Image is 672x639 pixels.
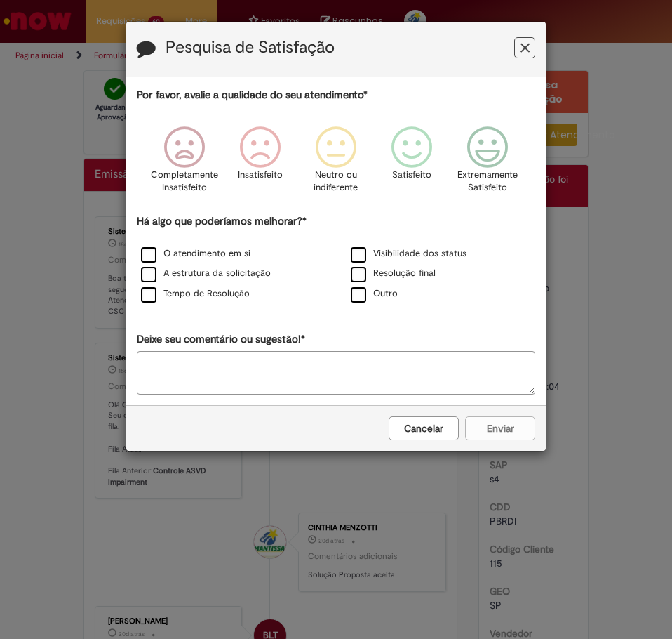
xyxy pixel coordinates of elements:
[457,169,518,195] p: Extremamente Satisfeito
[351,287,398,301] label: Outro
[166,39,335,57] label: Pesquisa de Satisfação
[141,247,250,261] label: O atendimento em si
[351,267,436,280] label: Resolução final
[311,169,361,195] p: Neutro ou indiferente
[151,169,218,195] p: Completamente Insatisfeito
[148,116,220,212] div: Completamente Insatisfeito
[351,247,466,261] label: Visibilidade dos status
[452,116,523,212] div: Extremamente Satisfeito
[389,416,459,440] button: Cancelar
[141,287,250,301] label: Tempo de Resolução
[224,116,296,212] div: Insatisfeito
[137,88,368,103] label: Por favor, avalie a qualidade do seu atendimento*
[376,116,448,212] div: Satisfeito
[392,169,431,182] p: Satisfeito
[137,214,535,305] div: Há algo que poderíamos melhorar?*
[238,169,283,182] p: Insatisfeito
[137,332,305,347] label: Deixe seu comentário ou sugestão!*
[141,267,271,280] label: A estrutura da solicitação
[300,116,372,212] div: Neutro ou indiferente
